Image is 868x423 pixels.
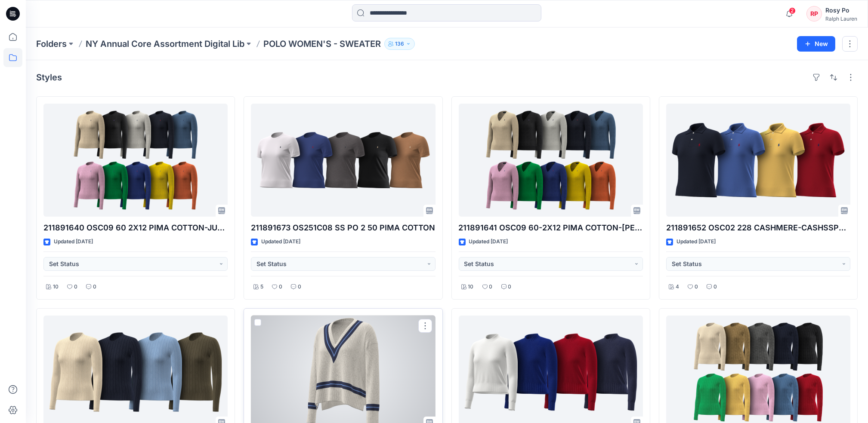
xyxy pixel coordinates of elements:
[384,38,415,50] button: 136
[508,282,512,291] p: 0
[806,6,822,21] div: RP
[74,282,77,291] p: 0
[695,282,698,291] p: 0
[395,39,404,49] p: 136
[54,237,93,246] p: Updated [DATE]
[43,222,228,234] p: 211891640 OSC09 60 2X12 PIMA COTTON-JULIANNA-LONG SLEEVE-PULLOVER
[261,237,300,246] p: Updated [DATE]
[459,222,643,234] p: 211891641 OSC09 60-2X12 PIMA COTTON-[PERSON_NAME]-LONG SLEEVE-PULLOVER
[43,104,228,217] a: 211891640 OSC09 60 2X12 PIMA COTTON-JULIANNA-LONG SLEEVE-PULLOVER
[86,38,244,50] a: NY Annual Core Assortment Digital Lib
[676,237,716,246] p: Updated [DATE]
[251,104,435,217] a: 211891673 OS251C08 SS PO 2 50 PIMA COTTON
[298,282,301,291] p: 0
[251,222,435,234] p: 211891673 OS251C08 SS PO 2 50 PIMA COTTON
[797,36,835,52] button: New
[36,72,62,83] h4: Styles
[714,282,717,291] p: 0
[825,15,857,22] div: Ralph Lauren
[263,38,381,50] p: POLO WOMEN'S - SWEATER
[36,38,67,50] a: Folders
[489,282,493,291] p: 0
[666,104,850,217] a: 211891652 OSC02 228 CASHMERE-CASHSSPOLO-SHORT SLEEVE-PULLOVER SFA
[825,5,857,15] div: Rosy Po
[468,282,474,291] p: 10
[279,282,282,291] p: 0
[789,7,796,14] span: 2
[676,282,679,291] p: 4
[469,237,508,246] p: Updated [DATE]
[53,282,59,291] p: 10
[459,104,643,217] a: 211891641 OSC09 60-2X12 PIMA COTTON-KIMBERLY-LONG SLEEVE-PULLOVER
[93,282,96,291] p: 0
[260,282,263,291] p: 5
[666,222,850,234] p: 211891652 OSC02 228 CASHMERE-CASHSSPOLO-SHORT SLEEVE-PULLOVER SFA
